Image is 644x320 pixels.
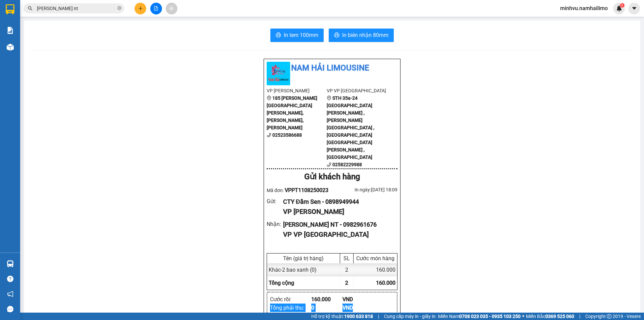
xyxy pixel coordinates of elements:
span: minhvu.namhailimo [555,4,613,12]
b: 02582229988 [332,162,362,167]
span: caret-down [631,5,637,11]
li: Nam Hải Limousine [267,62,397,75]
span: environment [327,96,331,100]
span: Nhận: [64,6,80,13]
span: search [28,6,33,11]
img: warehouse-icon [7,260,14,267]
span: ⚪️ [522,315,524,318]
div: 0982961676 [64,30,132,39]
b: 185 [PERSON_NAME][GEOGRAPHIC_DATA][PERSON_NAME], [PERSON_NAME], [PERSON_NAME] [267,95,317,130]
button: file-add [150,3,162,14]
span: Gửi: [6,6,16,13]
div: In ngày: [DATE] 18:09 [332,186,397,193]
div: 2 [340,263,354,276]
div: 160.000 [354,263,397,276]
img: solution-icon [7,27,14,34]
img: warehouse-icon [7,44,14,51]
div: VP [PERSON_NAME] [283,207,392,217]
span: VPPT1108250023 [285,187,328,193]
span: phone [267,133,271,137]
span: phone [327,162,331,167]
button: plus [135,3,146,14]
button: aim [166,3,177,14]
b: 02523586688 [272,132,302,138]
span: printer [334,32,339,39]
sup: 1 [620,3,625,8]
span: question-circle [7,276,13,282]
div: Cước rồi : [270,295,311,304]
div: VP [GEOGRAPHIC_DATA] [64,6,132,22]
span: close-circle [117,5,121,12]
span: Cung cấp máy in - giấy in: [384,313,436,320]
span: plus [138,6,143,11]
img: logo-vxr [6,4,14,14]
span: | [378,313,379,320]
span: CR : [5,44,15,51]
span: Miền Bắc [526,313,574,320]
button: printerIn tem 100mm [270,29,324,42]
span: Tổng cộng [269,280,294,286]
span: printer [276,32,281,39]
div: [PERSON_NAME] [6,6,59,21]
div: VND [342,304,374,312]
img: icon-new-feature [616,5,622,11]
div: Gửi khách hàng [267,171,397,183]
div: Mã đơn: [267,186,332,194]
div: VP VP [GEOGRAPHIC_DATA] [283,229,392,240]
div: Gửi : [267,197,283,205]
div: CTY Đầm Sen [6,21,59,29]
b: STH 35a-24 [GEOGRAPHIC_DATA][PERSON_NAME] , [PERSON_NAME][GEOGRAPHIC_DATA] , [GEOGRAPHIC_DATA] [G... [327,95,374,160]
button: printerIn biên nhận 80mm [329,29,394,42]
span: Hỗ trợ kỹ thuật: [311,313,373,320]
strong: 0369 525 060 [545,314,574,319]
input: Tìm tên, số ĐT hoặc mã đơn [37,5,116,12]
div: SL [342,255,352,262]
span: Miền Nam [438,313,521,320]
strong: 0708 023 035 - 0935 103 250 [459,314,521,319]
li: VP [PERSON_NAME] [267,87,327,94]
button: caret-down [628,3,640,14]
span: file-add [154,6,158,11]
span: environment [267,96,271,100]
div: CHI THÚY NT [64,22,132,30]
img: logo.jpg [267,62,290,85]
span: In biên nhận 80mm [342,31,388,39]
div: CTY Đầm Sen - 0898949944 [283,197,392,207]
div: 160.000 [5,43,60,51]
div: VND [342,295,374,304]
div: 0898949944 [6,29,59,38]
div: [PERSON_NAME] NT - 0982961676 [283,220,392,229]
span: 1 [621,3,623,8]
span: Khác - 2 bao xanh (0) [269,267,317,273]
div: 160.000 [311,295,342,304]
span: close-circle [117,6,121,10]
div: Tổng phải thu : [270,304,311,312]
span: 160.000 [376,280,395,286]
div: Tên (giá trị hàng) [269,255,338,262]
span: notification [7,291,13,297]
span: copyright [607,314,611,319]
strong: 1900 633 818 [344,314,373,319]
span: In tem 100mm [284,31,318,39]
div: Nhận : [267,220,283,228]
span: message [7,306,13,312]
span: 2 [345,280,348,286]
span: | [579,313,580,320]
div: 0 [311,304,342,312]
div: Cước món hàng [355,255,395,262]
span: aim [169,6,174,11]
li: VP VP [GEOGRAPHIC_DATA] [327,87,387,94]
